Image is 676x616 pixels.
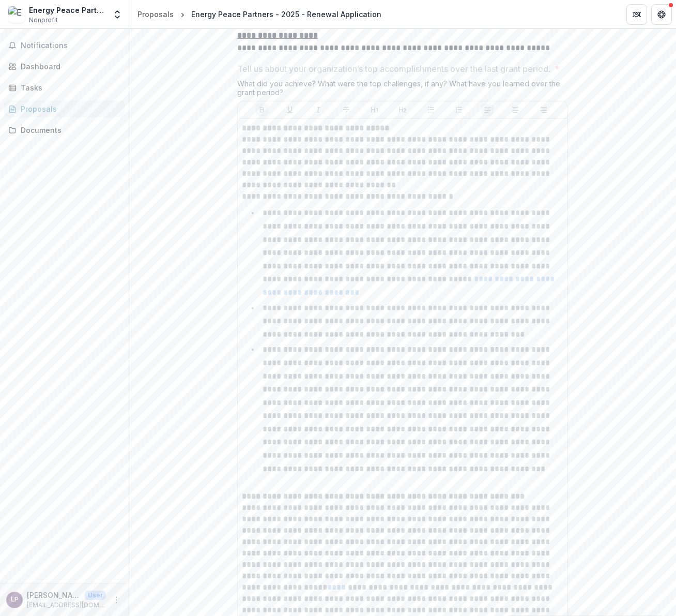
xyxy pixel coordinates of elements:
button: Strike [340,103,352,116]
p: Tell us about your organization’s top accomplishments over the last grant period. [237,63,550,75]
a: Tasks [4,79,125,96]
button: Heading 1 [368,103,381,116]
button: More [110,594,122,606]
a: Dashboard [4,58,125,75]
div: Energy Peace Partners [29,5,106,16]
button: Align Center [509,103,521,116]
a: Proposals [4,100,125,117]
div: Lindsey Padjen [11,596,19,603]
button: Open entity switcher [110,4,125,25]
button: Bullet List [425,103,437,116]
button: Align Left [481,103,494,116]
button: Ordered List [453,103,465,116]
p: [PERSON_NAME] [27,590,81,600]
button: Italicize [312,103,325,116]
a: Documents [4,122,125,139]
p: User [85,591,106,600]
div: Proposals [137,9,174,20]
div: Dashboard [21,61,116,72]
a: Proposals [133,7,178,22]
button: Heading 2 [396,103,409,116]
nav: breadcrumb [133,7,386,22]
button: Align Right [537,103,550,116]
span: Nonprofit [29,16,58,25]
button: Get Help [651,4,672,25]
button: Notifications [4,37,125,54]
div: Proposals [21,103,116,114]
div: Documents [21,125,116,136]
div: Tasks [21,82,116,93]
p: [EMAIL_ADDRESS][DOMAIN_NAME] [27,600,106,610]
img: Energy Peace Partners [8,6,25,23]
button: Partners [626,4,647,25]
button: Bold [256,103,268,116]
span: Notifications [21,41,120,50]
div: What did you achieve? What were the top challenges, if any? What have you learned over the grant ... [237,79,568,101]
button: Underline [284,103,296,116]
div: Energy Peace Partners - 2025 - Renewal Application [191,9,381,20]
